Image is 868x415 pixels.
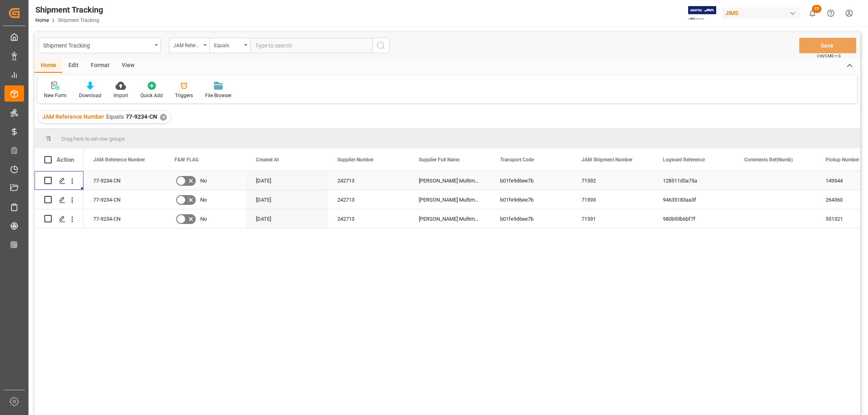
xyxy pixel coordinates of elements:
div: 980b93b6bf7f [653,209,735,228]
div: New Form [44,92,67,99]
span: F&W FLAG [175,157,199,163]
div: Format [85,59,116,73]
div: Import [114,92,128,99]
div: File Browser [205,92,232,99]
button: open menu [169,38,210,53]
span: 25 [812,5,822,13]
div: Download [79,92,101,99]
span: JAM Reference Number [93,157,145,163]
button: open menu [210,38,250,53]
div: ✕ [160,114,167,121]
button: search button [372,38,389,53]
div: Home [35,59,62,73]
div: 77-9234-CN [83,171,165,190]
button: Help Center [822,4,840,22]
div: 77-9234-CN [83,190,165,209]
div: Quick Add [140,92,163,99]
input: Type to search [250,38,372,53]
div: View [116,59,140,73]
span: Ctrl/CMD + S [817,53,841,59]
button: show 25 new notifications [803,4,822,22]
div: [PERSON_NAME] Multimedia [GEOGRAPHIC_DATA] [409,171,490,190]
span: Pickup Number [826,157,859,163]
div: 77-9234-CN [83,209,165,228]
div: 71592 [572,171,653,190]
div: [PERSON_NAME] Multimedia [GEOGRAPHIC_DATA] [409,190,490,209]
div: b01fe9d6ee7b [490,209,572,228]
a: Home [35,17,49,23]
div: 242713 [328,171,409,190]
div: Press SPACE to select this row. [35,171,83,190]
div: [DATE] [246,171,328,190]
div: JIMS [722,7,800,19]
div: [DATE] [246,190,328,209]
div: 242713 [328,209,409,228]
img: Exertis%20JAM%20-%20Email%20Logo.jpg_1722504956.jpg [688,6,716,20]
span: Drag here to set row groups [61,136,125,142]
span: No [200,191,207,209]
span: Logward Reference [663,157,705,163]
span: Supplier Number [337,157,374,163]
div: Action [57,156,74,163]
button: Save [799,38,856,53]
span: 77-9234-CN [126,113,157,120]
span: Comments Ref(Numb) [744,157,793,163]
div: JAM Reference Number [173,40,201,49]
div: Shipment Tracking [35,4,103,16]
div: [PERSON_NAME] Multimedia [GEOGRAPHIC_DATA] [409,209,490,228]
div: Press SPACE to select this row. [35,209,83,228]
div: Press SPACE to select this row. [35,190,83,209]
span: Created At [256,157,279,163]
span: No [200,172,207,190]
div: Shipment Tracking [43,40,152,50]
button: JIMS [722,5,803,21]
div: 71591 [572,209,653,228]
span: JAM Shipment Number [582,157,632,163]
button: open menu [39,38,161,53]
div: b01fe9d6ee7b [490,171,572,190]
div: b01fe9d6ee7b [490,190,572,209]
div: 128511d5a75a [653,171,735,190]
span: No [200,210,207,228]
div: Edit [62,59,85,73]
div: 94635183aa3f [653,190,735,209]
div: Triggers [175,92,193,99]
div: 242713 [328,190,409,209]
div: [DATE] [246,209,328,228]
div: 71593 [572,190,653,209]
div: Equals [214,40,242,49]
span: Supplier Full Name [419,157,459,163]
span: Equals [106,113,124,120]
span: JAM Reference Number [42,113,104,120]
span: Transport Code [500,157,534,163]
